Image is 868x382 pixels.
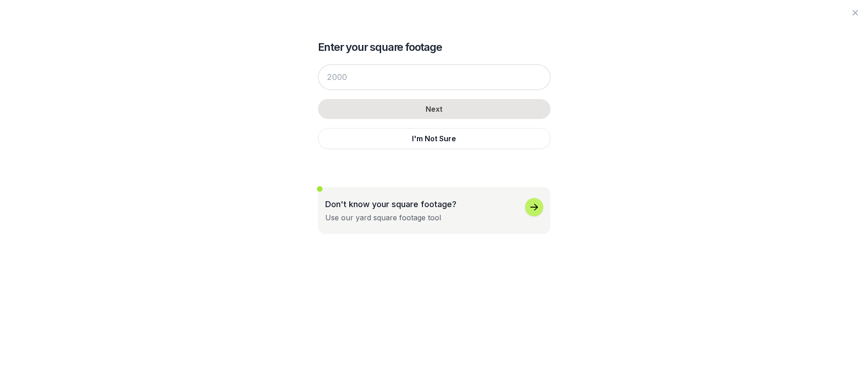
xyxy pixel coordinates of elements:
[325,212,441,223] div: Use our yard square footage tool
[318,187,551,234] button: Don't know your square footage?Use our yard square footage tool
[325,198,456,210] p: Don't know your square footage?
[318,64,551,90] input: 2000
[318,99,551,119] button: Next
[318,128,551,149] button: I'm Not Sure
[318,40,551,55] h2: Enter your square footage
